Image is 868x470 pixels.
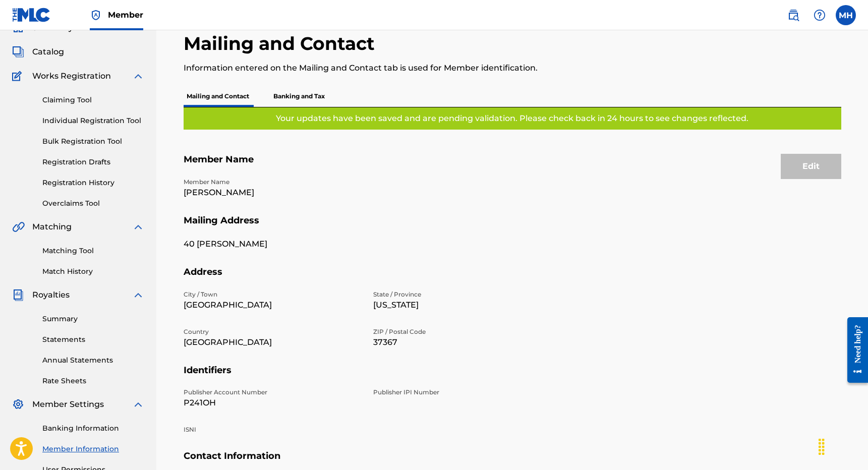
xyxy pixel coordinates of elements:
h5: Identifiers [184,365,841,388]
span: Matching [32,221,72,233]
a: Overclaims Tool [42,198,144,209]
a: Statements [42,334,144,345]
img: Matching [12,221,25,233]
p: Publisher IPI Number [373,388,551,397]
h5: Member Name [184,154,841,178]
iframe: Chat Widget [818,422,868,470]
p: State / Province [373,290,551,299]
a: Annual Statements [42,355,144,366]
div: Help [809,5,830,25]
p: P241OH [184,397,361,409]
div: Drag [814,432,830,462]
span: Royalties [32,289,70,301]
img: expand [132,221,144,233]
p: 40 [PERSON_NAME] [184,238,361,250]
h2: Mailing and Contact [184,32,380,55]
span: Works Registration [32,70,111,82]
p: Member Name [184,178,361,187]
p: Country [184,327,361,336]
img: expand [132,289,144,301]
a: Bulk Registration Tool [42,136,144,147]
p: ZIP / Postal Code [373,327,551,336]
img: MLC Logo [12,8,51,22]
a: Member Information [42,444,144,454]
iframe: Resource Center [840,307,868,393]
img: Works Registration [12,70,25,82]
p: Banking and Tax [270,86,328,107]
a: Public Search [783,5,803,25]
p: Your updates have been saved and are pending validation. Please check back in 24 hours to see cha... [276,112,748,125]
a: Registration Drafts [42,157,144,167]
p: [GEOGRAPHIC_DATA] [184,299,361,311]
div: User Menu [836,5,856,25]
p: Mailing and Contact [184,86,252,107]
p: City / Town [184,290,361,299]
a: SummarySummary [12,22,73,34]
img: Member Settings [12,398,24,410]
img: Top Rightsholder [90,9,102,21]
a: Individual Registration Tool [42,115,144,126]
a: CatalogCatalog [12,46,64,58]
a: Registration History [42,178,144,188]
img: Royalties [12,289,24,301]
a: Claiming Tool [42,95,144,105]
p: [GEOGRAPHIC_DATA] [184,336,361,348]
p: Publisher Account Number [184,388,361,397]
img: expand [132,70,144,82]
a: Rate Sheets [42,376,144,386]
p: ISNI [184,425,361,434]
h5: Mailing Address [184,215,841,239]
p: [US_STATE] [373,299,551,311]
a: Banking Information [42,423,144,434]
p: [PERSON_NAME] [184,187,361,199]
span: Catalog [32,46,64,58]
p: 37367 [373,336,551,348]
img: search [787,9,799,21]
img: help [814,9,826,21]
p: Information entered on the Mailing and Contact tab is used for Member identification. [184,62,690,74]
a: Summary [42,314,144,324]
img: Catalog [12,46,24,58]
a: Match History [42,266,144,277]
span: Member Settings [32,398,104,410]
a: Matching Tool [42,246,144,256]
span: Member [108,9,143,21]
img: expand [132,398,144,410]
h5: Address [184,266,841,290]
